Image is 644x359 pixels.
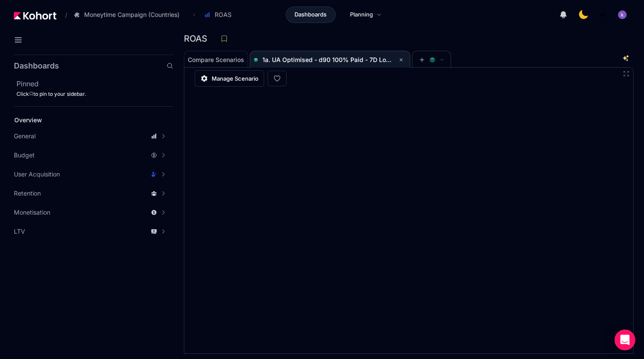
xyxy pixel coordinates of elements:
span: Planning [350,10,373,19]
span: Retention [14,189,41,198]
span: Dashboards [294,10,327,19]
span: ROAS [215,10,232,19]
span: General [14,132,36,140]
span: Manage Scenario [212,74,258,83]
h3: ROAS [184,34,212,43]
div: Open Intercom Messenger [615,330,635,350]
span: LTV [14,227,25,236]
img: Kohort logo [14,12,56,20]
a: Manage Scenario [195,70,264,87]
button: ROAS [199,7,241,22]
span: Budget [14,151,35,160]
span: Moneytime Campaign (Countries) [84,10,180,19]
span: › [191,11,197,18]
a: Overview [11,114,159,127]
img: logo_MoneyTimeLogo_1_20250619094856634230.png [599,10,608,19]
h2: Pinned [16,78,173,89]
span: Compare Scenarios [188,57,244,63]
a: Dashboards [286,7,336,23]
span: Overview [14,116,42,124]
div: Click to pin to your sidebar. [16,91,173,98]
h2: Dashboards [14,62,59,70]
button: Moneytime Campaign (Countries) [69,7,189,22]
span: / [58,10,67,20]
button: Fullscreen [623,70,630,77]
span: Monetisation [14,208,50,217]
span: 1a. UA Optimised - d90 100% Paid - 7D Lookback [262,56,407,63]
a: Planning [341,7,391,23]
span: User Acquisition [14,170,60,179]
